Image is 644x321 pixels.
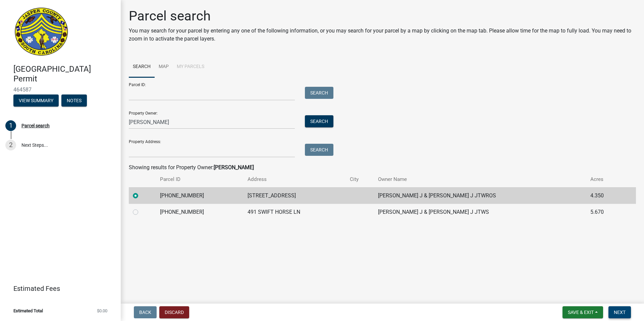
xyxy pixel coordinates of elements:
[61,98,87,104] wm-modal-confirm: Notes
[156,172,244,187] th: Parcel ID
[374,187,586,204] td: [PERSON_NAME] J & [PERSON_NAME] J JTWROS
[139,310,151,315] span: Back
[159,306,189,318] button: Discard
[13,7,69,57] img: Jasper County, South Carolina
[244,187,346,204] td: [STREET_ADDRESS]
[134,306,157,318] button: Back
[13,64,115,84] h4: [GEOGRAPHIC_DATA] Permit
[129,8,636,24] h1: Parcel search
[5,282,110,295] a: Estimated Fees
[305,144,333,156] button: Search
[244,172,346,187] th: Address
[13,94,59,107] button: View Summary
[129,27,636,43] p: You may search for your parcel by entering any one of the following information, or you may searc...
[346,172,374,187] th: City
[305,115,333,127] button: Search
[586,172,623,187] th: Acres
[568,310,594,315] span: Save & Exit
[614,310,626,315] span: Next
[374,204,586,220] td: [PERSON_NAME] J & [PERSON_NAME] J JTWS
[562,306,603,318] button: Save & Exit
[61,94,87,107] button: Notes
[97,309,107,313] span: $0.00
[13,98,59,104] wm-modal-confirm: Summary
[586,204,623,220] td: 5.670
[214,164,254,171] strong: [PERSON_NAME]
[156,187,244,204] td: [PHONE_NUMBER]
[129,56,155,78] a: Search
[305,87,333,99] button: Search
[5,140,16,150] div: 2
[244,204,346,220] td: 491 SWIFT HORSE LN
[155,56,173,78] a: Map
[5,120,16,131] div: 1
[13,86,107,93] span: 464587
[129,164,636,172] div: Showing results for Property Owner:
[21,123,50,128] div: Parcel search
[586,187,623,204] td: 4.350
[608,306,631,318] button: Next
[156,204,244,220] td: [PHONE_NUMBER]
[374,172,586,187] th: Owner Name
[13,309,43,313] span: Estimated Total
